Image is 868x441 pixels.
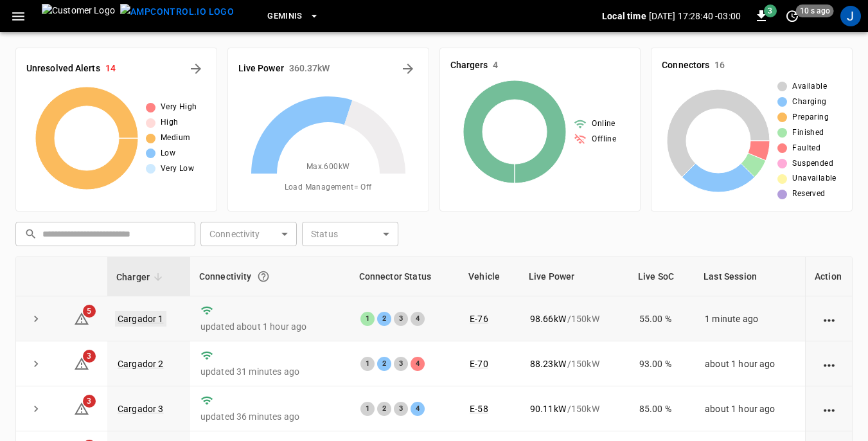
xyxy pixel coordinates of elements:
h6: Unresolved Alerts [26,62,100,76]
span: Charger [116,269,166,285]
div: 1 [360,402,375,416]
p: updated about 1 hour ago [200,320,340,333]
span: Charging [792,96,826,109]
a: E-76 [470,314,488,324]
span: Very Low [161,163,194,175]
td: 1 minute ago [695,296,805,341]
button: expand row [26,309,46,328]
div: 3 [394,357,408,371]
div: action cell options [821,402,837,415]
div: / 150 kW [530,312,619,325]
span: 3 [764,4,777,17]
span: Preparing [792,111,829,124]
div: action cell options [821,357,837,370]
span: 3 [83,350,96,363]
a: E-58 [470,404,488,414]
a: 3 [74,357,89,368]
div: 4 [411,312,425,326]
span: Faulted [792,142,820,155]
a: 5 [74,312,89,323]
span: Available [792,80,827,93]
h6: 360.37 kW [289,62,330,76]
a: E-70 [470,359,488,369]
p: [DATE] 17:28:40 -03:00 [649,10,741,22]
div: profile-icon [840,6,861,26]
span: Unavailable [792,172,836,185]
p: 88.23 kW [530,357,566,370]
h6: Live Power [238,62,284,76]
button: Geminis [262,4,324,29]
th: Action [805,257,852,296]
div: 1 [360,312,375,326]
th: Connector Status [350,257,460,296]
div: 2 [377,402,391,416]
td: 85.00 % [629,386,695,431]
p: updated 31 minutes ago [200,365,340,378]
p: updated 36 minutes ago [200,410,340,423]
span: Low [161,147,175,160]
h6: 4 [493,59,498,73]
p: 98.66 kW [530,312,566,325]
span: Reserved [792,188,825,201]
a: Cargador 1 [115,311,166,327]
img: Customer Logo [42,4,115,28]
p: 90.11 kW [530,402,566,415]
button: expand row [26,399,46,419]
div: 2 [377,357,391,371]
h6: Chargers [450,59,488,73]
span: High [161,116,179,129]
th: Vehicle [459,257,520,296]
td: 93.00 % [629,341,695,386]
a: 3 [74,403,89,413]
th: Last Session [695,257,805,296]
span: Geminis [267,9,303,24]
span: 3 [83,395,96,408]
a: Cargador 2 [118,359,164,369]
span: Suspended [792,157,833,170]
td: about 1 hour ago [695,341,805,386]
td: 55.00 % [629,296,695,341]
td: about 1 hour ago [695,386,805,431]
span: Max. 600 kW [306,161,350,174]
div: 3 [394,312,408,326]
button: All Alerts [186,59,206,79]
div: 2 [377,312,391,326]
div: 3 [394,402,408,416]
p: Local time [602,10,646,22]
span: 5 [83,305,96,318]
h6: Connectors [662,59,709,73]
button: expand row [26,354,46,373]
h6: 14 [105,62,116,76]
span: Finished [792,127,824,139]
div: 4 [411,402,425,416]
span: Very High [161,101,197,114]
div: 1 [360,357,375,371]
div: / 150 kW [530,402,619,415]
span: 10 s ago [796,4,834,17]
span: Medium [161,132,190,145]
span: Load Management = Off [285,181,372,194]
div: Connectivity [199,265,341,288]
th: Live Power [520,257,629,296]
span: Offline [592,133,616,146]
img: ampcontrol.io logo [120,4,234,20]
button: Energy Overview [398,59,418,79]
th: Live SoC [629,257,695,296]
span: Online [592,118,615,130]
div: 4 [411,357,425,371]
button: Connection between the charger and our software. [252,265,275,288]
a: Cargador 3 [118,404,164,414]
div: action cell options [821,312,837,325]
button: set refresh interval [782,6,802,26]
div: / 150 kW [530,357,619,370]
h6: 16 [714,59,725,73]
